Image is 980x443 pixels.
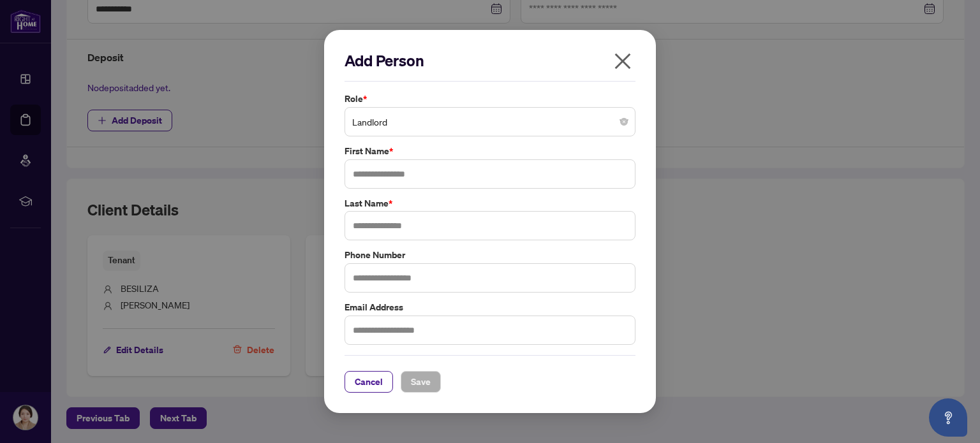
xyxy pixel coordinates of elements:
label: Email Address [345,300,635,314]
button: Save [401,371,441,393]
button: Cancel [345,371,393,393]
span: Landlord [352,110,628,134]
label: Role [345,92,635,106]
label: Phone Number [345,248,635,262]
span: close-circle [620,118,628,126]
label: Last Name [345,196,635,210]
span: close [612,51,633,71]
h2: Add Person [345,50,635,71]
label: First Name [345,144,635,158]
button: Open asap [929,398,967,437]
span: Cancel [355,372,383,392]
